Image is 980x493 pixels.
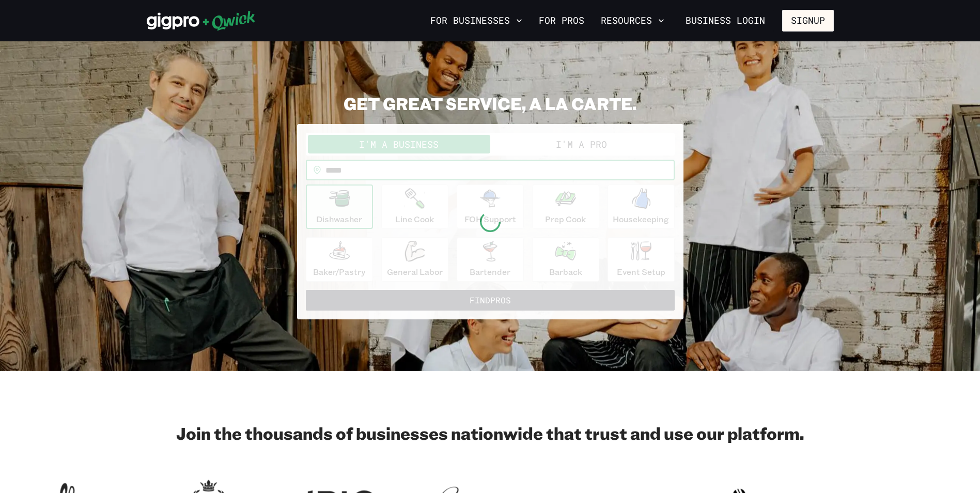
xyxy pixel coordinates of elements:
[147,423,834,443] h2: Join the thousands of businesses nationwide that trust and use our platform.
[782,10,834,32] button: Signup
[426,12,526,29] button: For Businesses
[297,93,683,114] h2: GET GREAT SERVICE, A LA CARTE.
[597,12,668,29] button: Resources
[535,12,588,29] a: For Pros
[677,10,774,32] a: Business Login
